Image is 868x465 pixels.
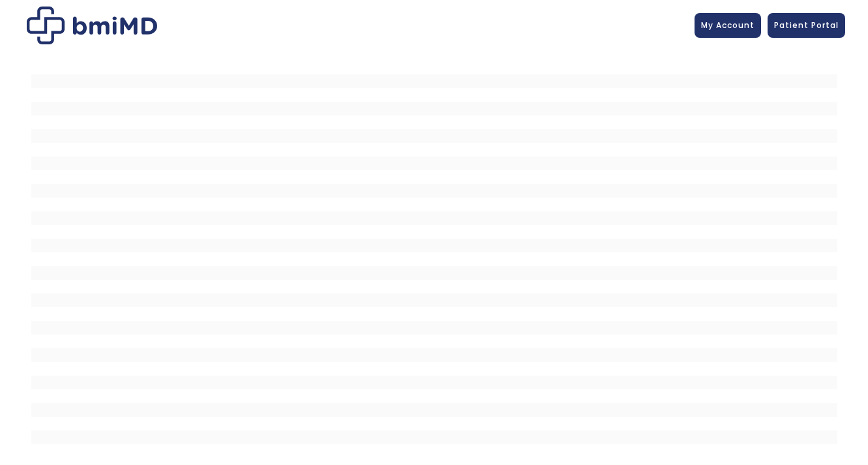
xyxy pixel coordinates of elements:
a: Patient Portal [768,13,845,38]
span: My Account [701,20,755,31]
a: My Account [695,13,761,38]
span: Patient Portal [774,20,839,31]
img: Patient Messaging Portal [27,7,157,44]
iframe: MDI Patient Messaging Portal [31,61,837,452]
